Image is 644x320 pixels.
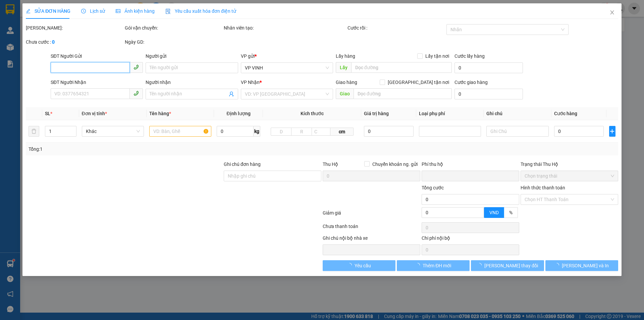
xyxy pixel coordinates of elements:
div: Chưa cước : [26,38,123,46]
span: Lấy [336,62,351,73]
input: D [271,128,291,136]
span: Lịch sử [81,8,105,14]
div: Cước rồi : [347,24,445,32]
img: icon [165,9,171,14]
button: plus [609,126,615,137]
span: Đơn vị tính [82,111,107,116]
span: Yêu cầu [355,262,371,269]
span: Tên hàng [149,111,171,116]
button: [PERSON_NAME] và In [545,260,618,271]
span: Chọn trạng thái [525,171,614,181]
span: VP VINH [245,63,329,73]
span: Lấy tận nơi [423,52,452,60]
input: Dọc đường [354,88,452,99]
span: edit [26,9,31,13]
span: VP Nhận [241,80,260,85]
span: loading [477,263,484,268]
span: loading [347,263,355,268]
span: kg [254,126,260,137]
span: Định lượng [226,111,250,116]
input: Ghi chú đơn hàng [224,171,321,181]
span: Giao [336,88,354,99]
div: Ghi chú nội bộ nhà xe [323,234,420,244]
label: Ghi chú đơn hàng [224,162,261,167]
span: Tổng cước [422,185,444,190]
span: [PERSON_NAME] thay đổi [484,262,538,269]
span: Kích thước [301,111,324,116]
div: Chưa thanh toán [322,223,421,234]
label: Hình thức thanh toán [521,185,565,190]
span: VND [489,210,499,215]
th: Loại phụ phí [416,107,484,120]
span: picture [116,9,120,13]
span: Thu Hộ [323,162,338,167]
span: loading [554,263,562,268]
button: [PERSON_NAME] thay đổi [471,260,544,271]
th: Ghi chú [484,107,551,120]
span: phone [133,64,139,70]
input: Ghi Chú [486,126,548,137]
div: Phí thu hộ [422,161,519,171]
div: SĐT Người Gửi [51,52,143,60]
div: Chi phí nội bộ [422,234,519,244]
div: SĐT Người Nhận [51,79,143,86]
span: [GEOGRAPHIC_DATA] tận nơi [385,79,452,86]
span: Cước hàng [554,111,577,116]
div: Giảm giá [322,209,421,221]
span: Giá trị hàng [364,111,389,116]
input: Cước lấy hàng [454,62,523,73]
div: Trạng thái Thu Hộ [521,161,618,168]
button: Thêm ĐH mới [397,260,470,271]
div: VP gửi [241,52,333,60]
span: loading [415,263,423,268]
span: cm [330,128,353,136]
input: Dọc đường [351,62,452,73]
span: Lấy hàng [336,53,355,59]
div: Gói vận chuyển: [125,24,222,32]
input: C [312,128,330,136]
span: close [609,10,615,15]
span: Giao hàng [336,80,357,85]
span: user-add [229,91,234,97]
span: Ảnh kiện hàng [116,8,155,14]
div: [PERSON_NAME]: [26,24,123,32]
input: Cước giao hàng [454,89,523,99]
label: Cước lấy hàng [454,53,485,59]
span: Yêu cầu xuất hóa đơn điện tử [165,8,236,14]
span: SỬA ĐƠN HÀNG [26,8,70,14]
div: Nhân viên tạo: [224,24,346,32]
div: Ngày GD: [125,38,222,46]
input: R [291,128,312,136]
span: plus [609,129,615,134]
div: Người gửi [146,52,238,60]
span: phone [133,91,139,96]
span: SL [45,111,50,116]
b: 0 [52,39,55,45]
button: Close [603,3,622,22]
span: % [509,210,513,215]
span: [PERSON_NAME] và In [562,262,609,269]
label: Cước giao hàng [454,80,488,85]
span: Khác [86,126,140,136]
div: Người nhận [146,79,238,86]
span: Thêm ĐH mới [423,262,451,269]
div: Tổng: 1 [29,145,249,153]
button: delete [29,126,39,137]
span: Chuyển khoản ng. gửi [370,161,420,168]
button: Yêu cầu [323,260,395,271]
span: clock-circle [81,9,86,13]
input: VD: Bàn, Ghế [149,126,211,137]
